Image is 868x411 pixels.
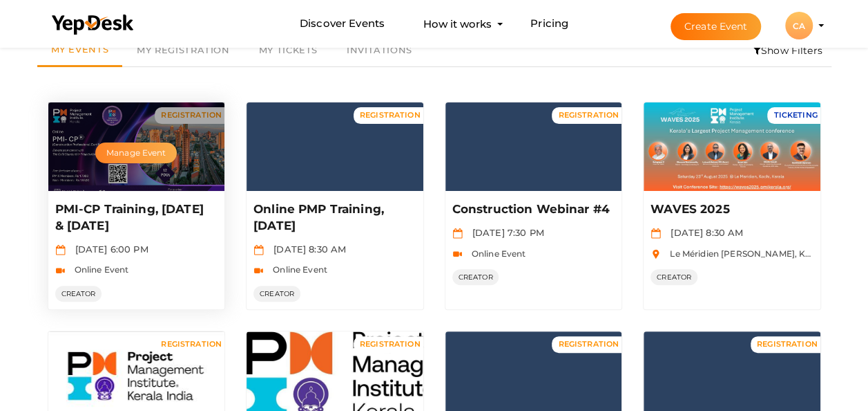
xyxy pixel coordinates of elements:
img: calendar.svg [253,245,264,255]
span: CREATOR [452,269,499,285]
profile-pic: CA [785,21,813,31]
img: video-icon.svg [452,249,463,259]
span: Online Event [465,248,526,259]
img: video-icon.svg [253,266,264,276]
a: My Events [37,35,123,67]
a: Invitations [332,35,427,66]
button: Manage Event [95,143,177,163]
button: Create Event [671,13,762,40]
button: CA [781,11,817,40]
span: CREATOR [55,286,102,302]
li: Show Filters [744,35,831,66]
a: Pricing [530,11,568,37]
span: My Registration [137,44,229,55]
p: WAVES 2025 [650,201,810,218]
span: Online Event [266,264,327,275]
img: location.svg [650,249,661,259]
p: Construction Webinar #4 [452,201,612,218]
span: Online Event [68,264,129,275]
p: PMI-CP Training, [DATE] & [DATE] [55,201,215,235]
a: My Tickets [244,35,332,66]
span: [DATE] 8:30 AM [267,244,346,255]
img: calendar.svg [55,245,66,255]
div: CA [785,12,813,39]
button: How it works [419,11,496,37]
span: My Tickets [259,44,318,55]
a: My Registration [122,35,244,66]
img: calendar.svg [452,228,463,239]
img: video-icon.svg [55,266,66,276]
img: calendar.svg [650,228,661,239]
span: [DATE] 7:30 PM [465,227,544,238]
span: Invitations [347,44,412,55]
a: Discover Events [300,11,385,37]
span: [DATE] 8:30 AM [664,227,743,238]
span: CREATOR [650,269,697,285]
span: [DATE] 6:00 PM [68,244,148,255]
p: Online PMP Training, [DATE] [253,201,413,235]
span: CREATOR [253,286,300,302]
